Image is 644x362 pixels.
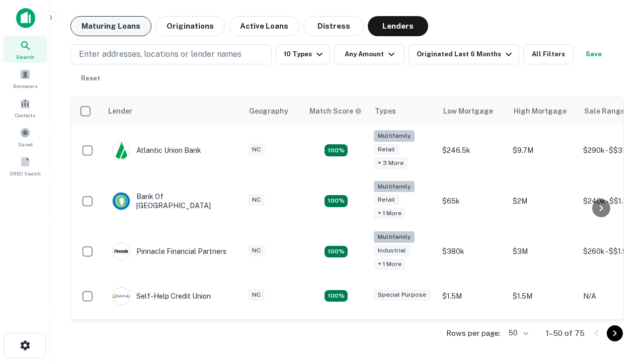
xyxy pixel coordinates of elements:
button: Originated Last 6 Months [409,44,519,64]
div: NC [248,144,265,155]
td: $3M [508,226,578,277]
a: Search [3,36,47,63]
div: Atlantic Union Bank [112,141,201,159]
span: Contacts [15,111,35,119]
th: High Mortgage [508,97,578,125]
p: 1–50 of 75 [546,327,585,339]
img: picture [113,243,130,260]
div: Originated Last 6 Months [417,48,515,60]
div: 50 [505,326,530,340]
div: Lender [108,105,132,117]
a: SREO Search [3,152,47,179]
div: Bank Of [GEOGRAPHIC_DATA] [112,192,233,210]
button: Reset [74,68,107,88]
button: All Filters [523,44,574,64]
iframe: Chat Widget [594,282,644,330]
div: NC [248,245,265,256]
p: Enter addresses, locations or lender names [79,48,242,60]
div: Matching Properties: 17, hasApolloMatch: undefined [325,195,348,207]
th: Low Mortgage [437,97,508,125]
img: capitalize-icon.png [16,8,35,28]
div: Multifamily [374,231,415,243]
div: + 1 more [374,208,406,219]
th: Types [369,97,437,125]
div: Matching Properties: 10, hasApolloMatch: undefined [325,144,348,156]
img: picture [113,193,130,210]
a: Contacts [3,94,47,121]
td: $2M [508,176,578,227]
div: + 1 more [374,258,406,270]
span: SREO Search [10,169,41,177]
span: Borrowers [13,82,37,90]
div: Sale Range [584,105,625,117]
div: Pinnacle Financial Partners [112,242,226,260]
span: Search [16,53,34,61]
a: Borrowers [3,65,47,92]
div: NC [248,289,265,301]
button: Enter addresses, locations or lender names [70,44,272,64]
img: picture [113,288,130,305]
div: Retail [374,144,399,155]
a: Saved [3,123,47,150]
div: Industrial [374,245,410,256]
div: Types [375,105,396,117]
div: Matching Properties: 13, hasApolloMatch: undefined [325,246,348,258]
div: High Mortgage [514,105,567,117]
h6: Match Score [309,106,360,117]
td: $1.5M [437,277,508,315]
div: NC [248,194,265,206]
button: Maturing Loans [70,16,151,36]
div: + 3 more [374,157,408,169]
button: Any Amount [334,44,405,64]
img: picture [113,142,130,159]
div: Capitalize uses an advanced AI algorithm to match your search with the best lender. The match sco... [309,106,362,117]
div: Retail [374,194,399,206]
div: Geography [249,105,288,117]
th: Lender [102,97,243,125]
td: $1.5M [508,277,578,315]
button: Distress [303,16,364,36]
div: Matching Properties: 11, hasApolloMatch: undefined [325,290,348,302]
button: Originations [155,16,225,36]
td: $246.5k [437,125,508,176]
th: Capitalize uses an advanced AI algorithm to match your search with the best lender. The match sco... [303,97,369,125]
div: Self-help Credit Union [112,287,211,305]
button: 10 Types [276,44,330,64]
td: $65k [437,176,508,227]
button: Save your search to get updates of matches that match your search criteria. [578,44,610,64]
button: Lenders [368,16,428,36]
p: Rows per page: [446,327,501,339]
button: Go to next page [607,325,623,341]
th: Geography [243,97,303,125]
td: $9.7M [508,125,578,176]
div: Low Mortgage [443,105,493,117]
td: $380k [437,226,508,277]
div: Special Purpose [374,289,430,301]
div: Multifamily [374,130,415,142]
span: Saved [18,140,33,148]
button: Active Loans [229,16,299,36]
div: Multifamily [374,181,415,193]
